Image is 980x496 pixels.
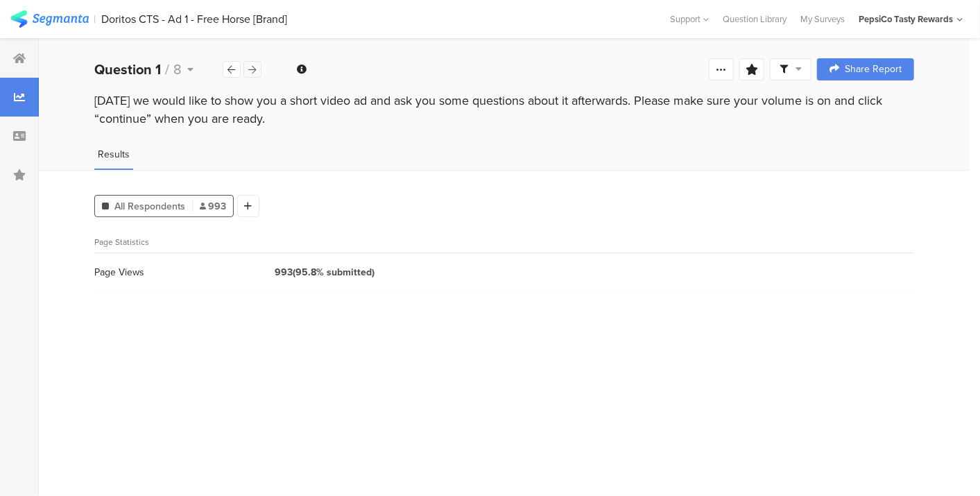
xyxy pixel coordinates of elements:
a: Question Library [716,12,793,26]
img: segmanta logo [10,10,89,28]
span: / [165,59,169,80]
span: Share Report [845,65,902,74]
div: PepsiCo Tasty Rewards [859,12,953,26]
span: Results [98,147,130,162]
span: All Respondents [114,199,185,214]
span: 993 [200,199,226,214]
div: [DATE] we would like to show you a short video ad and ask you some questions about it afterwards.... [94,92,914,128]
div: | [94,11,96,27]
div: 993 [261,265,375,280]
div: Page Statistics [94,231,914,253]
div: Doritos CTS - Ad 1 - Free Horse [Brand] [102,12,288,26]
a: My Surveys [793,12,852,26]
span: (95.8% submitted) [293,265,375,280]
div: Page Views [94,265,261,280]
div: Support [670,8,709,30]
span: 8 [173,59,182,80]
b: Question 1 [94,59,161,80]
